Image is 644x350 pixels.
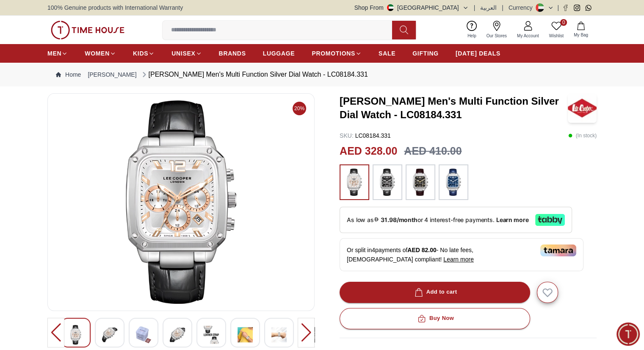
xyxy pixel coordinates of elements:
img: Lee Cooper Men's Multi Function Silver Dial Watch - LC08184.331 [102,325,117,344]
img: Lee Cooper Men's Multi Function Silver Dial Watch - LC08184.331 [136,325,151,344]
h2: AED 328.00 [340,143,397,159]
span: My Bag [570,32,591,38]
a: SALE [379,46,395,61]
img: Tamara [540,244,576,256]
span: SALE [379,49,395,58]
a: UNISEX [171,46,202,61]
span: BRANDS [219,49,246,58]
span: GIFTING [412,49,439,58]
a: Whatsapp [585,5,591,11]
a: Facebook [562,5,569,11]
span: | [474,3,475,12]
span: LUGGAGE [263,49,295,58]
div: Chat Widget [616,322,640,346]
div: [PERSON_NAME] Men's Multi Function Silver Dial Watch - LC08184.331 [140,69,368,80]
a: PROMOTIONS [312,46,362,61]
span: Help [464,33,480,39]
a: GIFTING [412,46,439,61]
span: | [557,3,559,12]
a: 0Wishlist [544,19,569,41]
span: WOMEN [85,49,110,58]
img: ... [51,21,124,39]
a: WOMEN [85,46,116,61]
span: MEN [47,49,61,58]
h3: [PERSON_NAME] Men's Multi Function Silver Dial Watch - LC08184.331 [340,94,568,122]
img: ... [377,169,398,196]
span: Wishlist [546,33,567,39]
span: KIDS [133,49,148,58]
a: Home [56,70,81,79]
button: Add to cart [340,282,530,303]
img: ... [443,169,464,196]
div: Currency [509,3,536,12]
img: Lee Cooper Men's Multi Function Silver Dial Watch - LC08184.331 [204,325,219,344]
a: Our Stores [481,19,512,41]
span: My Account [514,33,542,39]
nav: Breadcrumb [47,63,597,86]
img: Lee Cooper Men's Multi Function Silver Dial Watch - LC08184.331 [55,100,307,304]
img: United Arab Emirates [387,4,394,11]
button: Shop From[GEOGRAPHIC_DATA] [354,3,469,12]
img: Lee Cooper Men's Multi Function Silver Dial Watch - LC08184.331 [238,325,253,344]
span: 0 [560,19,567,26]
a: KIDS [133,46,155,61]
a: LUGGAGE [263,46,295,61]
p: ( In stock ) [568,131,597,140]
span: 100% Genuine products with International Warranty [47,3,183,12]
span: SKU : [340,132,354,139]
img: ... [410,169,431,196]
span: | [502,3,503,12]
img: Lee Cooper Men's Multi Function Silver Dial Watch - LC08184.331 [271,325,287,344]
h3: AED 410.00 [404,143,462,159]
a: [DATE] DEALS [456,46,500,61]
span: Learn more [443,256,474,263]
a: Instagram [574,5,580,11]
a: [PERSON_NAME] [88,70,136,79]
img: ... [344,169,365,196]
div: Or split in 4 payments of - No late fees, [DEMOGRAPHIC_DATA] compliant! [340,238,583,271]
div: Add to cart [413,287,457,297]
span: PROMOTIONS [312,49,355,58]
span: Our Stores [483,33,510,39]
a: BRANDS [219,46,246,61]
p: LC08184.331 [340,131,391,140]
span: [DATE] DEALS [456,49,500,58]
a: Help [462,19,481,41]
button: My Bag [569,20,593,40]
span: AED 82.00 [407,247,436,253]
img: Lee Cooper Men's Multi Function Silver Dial Watch - LC08184.331 [68,325,83,344]
button: Buy Now [340,308,530,329]
button: العربية [480,3,497,12]
div: Buy Now [416,314,454,323]
a: MEN [47,46,68,61]
img: Lee Cooper Men's Multi Function Silver Dial Watch - LC08184.331 [170,325,185,344]
img: Lee Cooper Men's Multi Function Silver Dial Watch - LC08184.331 [568,93,597,123]
span: 20% [293,102,306,115]
span: UNISEX [171,49,195,58]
